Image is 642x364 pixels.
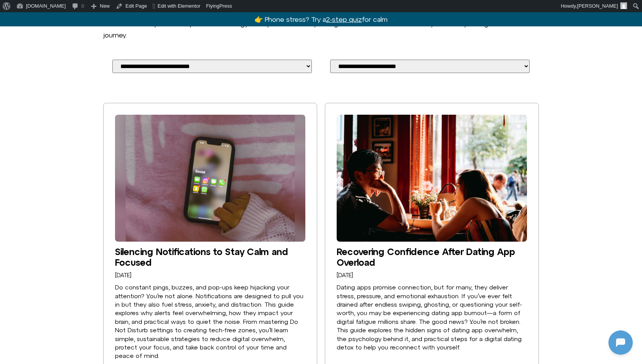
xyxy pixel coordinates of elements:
time: [DATE] [115,272,131,278]
select: Select Your Blog Post Category [112,60,312,73]
a: Recovering Confidence After Dating App Overload [337,246,515,268]
img: Image for Recovering Confidence After Dating App Overload. Two people on a date [337,115,527,242]
div: Dating apps promise connection, but for many, they deliver stress, pressure, and emotional exhaus... [337,283,527,351]
a: 👉 Phone stress? Try a2-step quizfor calm [255,15,387,23]
time: [DATE] [337,272,353,278]
img: Phone with social media apps presented and notifications [115,115,305,242]
a: [DATE] [115,272,131,279]
iframe: Botpress [608,330,633,355]
select: Select Your Blog Post Tag [330,60,530,73]
a: Silencing Notifications to Stay Calm and Focused [115,246,288,268]
span: [PERSON_NAME] [577,3,618,9]
div: Do constant pings, buzzes, and pop-ups keep hijacking your attention? You’re not alone. Notificat... [115,283,305,360]
span: Edit with Elementor [157,3,200,9]
u: 2-step quiz [326,15,362,23]
a: [DATE] [337,272,353,279]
